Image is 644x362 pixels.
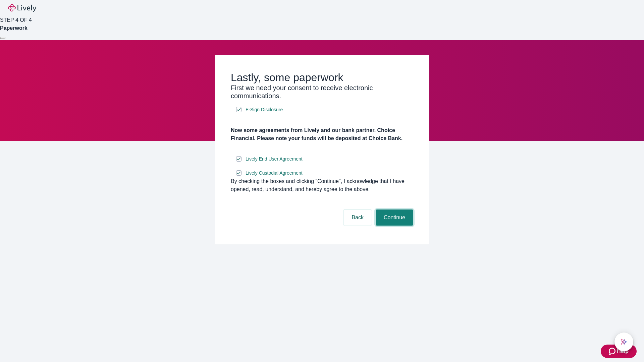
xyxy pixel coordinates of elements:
[231,126,413,142] h4: Now some agreements from Lively and our bank partner, Choice Financial. Please note your funds wi...
[244,106,284,114] a: e-sign disclosure document
[244,169,304,177] a: e-sign disclosure document
[343,209,372,226] button: Back
[376,209,413,226] button: Continue
[617,347,629,355] span: Help
[231,177,413,193] div: By checking the boxes and clicking “Continue", I acknowledge that I have opened, read, understand...
[231,84,413,100] h3: First we need your consent to receive electronic communications.
[609,347,617,355] svg: Zendesk support icon
[601,345,637,358] button: Zendesk support iconHelp
[246,170,303,177] span: Lively Custodial Agreement
[8,4,36,12] img: Lively
[621,339,627,345] svg: Lively AI Assistant
[614,333,633,351] button: chat
[246,156,303,163] span: Lively End User Agreement
[244,155,304,163] a: e-sign disclosure document
[231,71,413,84] h2: Lastly, some paperwork
[246,106,283,113] span: E-Sign Disclosure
